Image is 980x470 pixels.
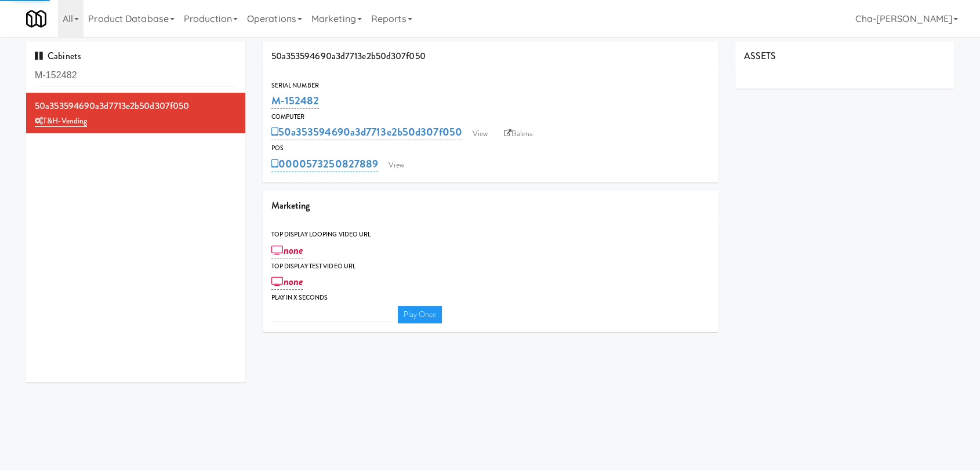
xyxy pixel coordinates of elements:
span: ASSETS [744,49,776,63]
a: View [383,156,409,174]
a: T&H-Vending [35,115,87,127]
a: M-152482 [271,93,320,109]
a: View [467,125,493,143]
div: Top Display Looping Video Url [271,229,709,241]
a: Balena [498,125,539,143]
div: Serial Number [271,80,709,92]
li: 50a353594690a3d7713e2b50d307f050T&H-Vending [26,93,245,133]
span: Cabinets [35,49,81,63]
span: Marketing [271,199,310,212]
div: POS [271,143,709,154]
input: Search cabinets [35,65,237,86]
div: 50a353594690a3d7713e2b50d307f050 [35,97,237,115]
a: 50a353594690a3d7713e2b50d307f050 [271,124,462,140]
img: Micromart [26,9,46,29]
a: none [271,242,303,258]
div: Play in X seconds [271,292,709,304]
div: Top Display Test Video Url [271,261,709,272]
a: Play Once [398,306,442,323]
div: Computer [271,111,709,123]
a: none [271,274,303,290]
div: 50a353594690a3d7713e2b50d307f050 [263,42,718,71]
a: 0000573250827889 [271,156,379,172]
